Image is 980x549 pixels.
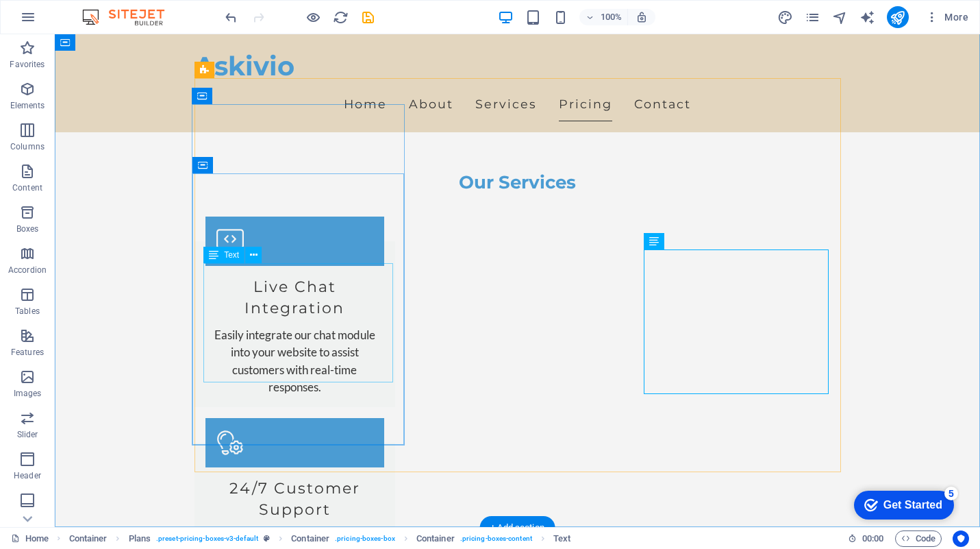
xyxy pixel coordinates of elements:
span: Text [224,251,239,259]
span: 00 00 [862,530,883,547]
span: More [925,10,968,24]
span: Click to select. Double-click to edit [553,530,570,547]
span: Click to select. Double-click to edit [129,530,151,547]
p: Features [11,347,44,358]
p: Favorites [10,59,45,70]
div: Get Started 5 items remaining, 0% complete [11,7,111,36]
div: Get Started [40,15,99,27]
p: Elements [10,100,45,111]
button: pages [805,9,821,25]
button: design [777,9,794,25]
button: Code [895,530,942,547]
button: 100% [579,9,628,25]
button: reload [332,9,349,25]
span: . pricing-boxes-box [335,530,395,547]
p: Header [14,470,41,481]
i: AI Writer [859,10,875,25]
p: Slider [17,429,38,440]
nav: breadcrumb [69,530,571,547]
button: navigator [832,9,849,25]
h6: Session time [848,530,884,547]
i: Design (Ctrl+Alt+Y) [777,10,793,25]
span: Code [901,530,935,547]
i: Reload page [333,10,349,25]
button: undo [223,9,239,25]
p: Images [14,388,42,399]
span: Click to select. Double-click to edit [416,530,455,547]
i: Undo: Change text (Ctrl+Z) [223,10,239,25]
i: Pages (Ctrl+Alt+S) [805,10,820,25]
span: Click to select. Double-click to edit [291,530,329,547]
button: save [360,9,376,25]
span: . pricing-boxes-content [460,530,532,547]
h6: 100% [600,9,622,25]
button: text_generator [859,9,876,25]
p: Tables [15,306,40,317]
div: 5 [101,3,115,16]
p: Columns [10,141,45,152]
i: Save (Ctrl+S) [360,10,376,25]
img: Editor Logo [79,9,181,25]
p: Accordion [8,265,47,276]
i: This element is a customizable preset [264,535,270,542]
button: More [920,6,974,28]
span: Click to select. Double-click to edit [69,530,108,547]
span: . preset-pricing-boxes-v3-default [156,530,258,547]
i: Publish [890,10,905,25]
button: Click here to leave preview mode and continue editing [305,9,321,25]
p: Content [12,182,42,193]
button: publish [887,6,909,28]
div: + Add section [479,516,555,539]
p: Boxes [16,223,39,234]
button: Usercentrics [953,530,969,547]
a: Click to cancel selection. Double-click to open Pages [11,530,49,547]
span: : [872,533,874,544]
i: On resize automatically adjust zoom level to fit chosen device. [636,11,648,23]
